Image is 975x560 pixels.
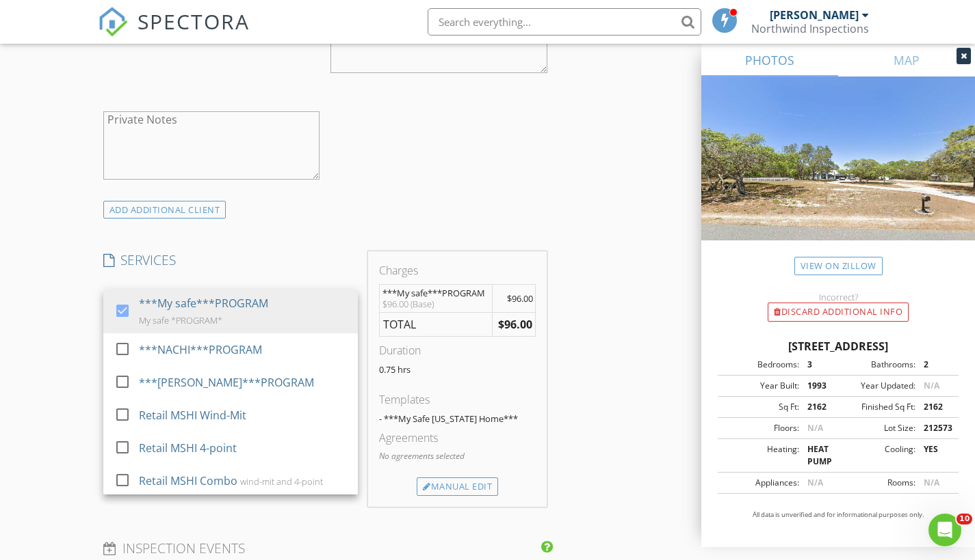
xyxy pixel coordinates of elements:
[915,401,954,413] div: 2162
[701,76,975,273] img: streetview
[924,380,939,391] span: N/A
[838,422,915,434] div: Lot Size:
[957,514,972,524] span: 10
[417,477,498,496] div: Manual Edit
[379,262,536,279] div: Charges
[722,443,799,468] div: Heating:
[722,401,799,413] div: Sq Ft:
[379,364,536,375] p: 0.75 hrs
[768,303,909,322] div: Discard Additional info
[138,7,250,36] span: SPECTORA
[928,514,961,546] iframe: Intercom live chat
[498,317,532,332] strong: $96.00
[807,422,823,434] span: N/A
[722,380,799,392] div: Year Built:
[382,298,489,309] div: $96.00 (Base)
[838,401,915,413] div: Finished Sq Ft:
[428,8,701,36] input: Search everything...
[722,359,799,371] div: Bedrooms:
[507,292,533,305] span: $96.00
[799,443,838,468] div: HEAT PUMP
[915,359,954,371] div: 2
[139,473,237,489] div: Retail MSHI Combo
[701,292,975,303] div: Incorrect?
[838,359,915,371] div: Bathrooms:
[924,477,939,488] span: N/A
[751,22,869,36] div: Northwind Inspections
[379,342,536,359] div: Duration
[794,257,883,275] a: View on Zillow
[103,251,358,269] h4: SERVICES
[139,315,222,326] div: My safe *PROGRAM*
[799,380,838,392] div: 1993
[379,413,536,424] div: - ***My Safe [US_STATE] Home***
[807,477,823,488] span: N/A
[139,440,237,456] div: Retail MSHI 4-point
[379,450,536,462] p: No agreements selected
[799,359,838,371] div: 3
[722,477,799,489] div: Appliances:
[838,380,915,392] div: Year Updated:
[799,401,838,413] div: 2162
[103,540,547,557] h4: INSPECTION EVENTS
[103,201,226,219] div: ADD ADDITIONAL client
[139,407,246,423] div: Retail MSHI Wind-Mit
[380,312,493,336] td: TOTAL
[98,7,128,37] img: The Best Home Inspection Software - Spectora
[915,443,954,468] div: YES
[838,44,975,76] a: MAP
[718,338,959,354] div: [STREET_ADDRESS]
[379,391,536,408] div: Templates
[838,443,915,468] div: Cooling:
[98,18,250,47] a: SPECTORA
[718,510,959,520] p: All data is unverified and for informational purposes only.
[701,44,838,76] a: PHOTOS
[770,8,859,22] div: [PERSON_NAME]
[915,422,954,434] div: 212573
[722,422,799,434] div: Floors:
[240,476,323,487] div: wind-mit and 4-point
[838,477,915,489] div: Rooms:
[379,430,536,446] div: Agreements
